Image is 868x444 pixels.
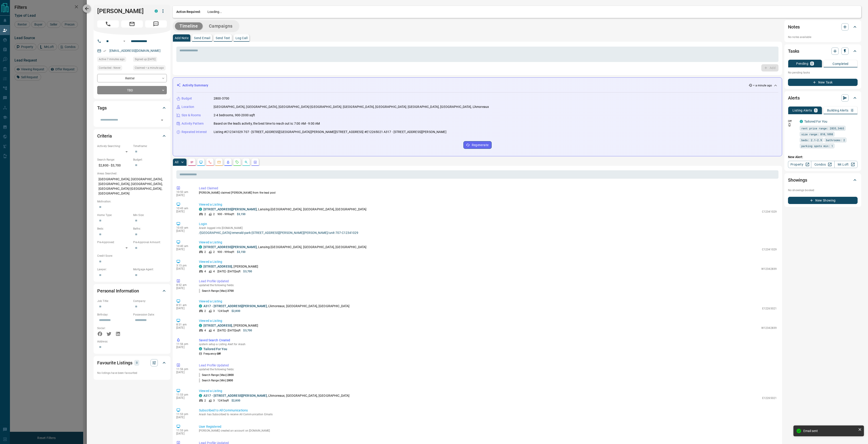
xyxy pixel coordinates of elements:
div: condos.ca [155,9,158,13]
button: Regenerate [463,141,492,149]
div: Showings [788,175,858,185]
p: E12265021 [762,396,777,400]
h2: Tags [97,104,106,112]
p: Login [199,222,777,226]
svg: Opportunities [244,160,248,164]
p: 0 [136,360,138,365]
div: condos.ca [199,304,202,308]
svg: Notes [190,160,194,164]
p: User Registered [199,424,777,429]
h2: Criteria [97,132,112,140]
h2: Showings [788,176,807,184]
p: < a minute ago [753,83,772,88]
h1: [PERSON_NAME] [97,7,148,15]
p: Baths: [133,227,167,231]
p: 2 [204,399,206,403]
p: [DATE] [176,432,192,435]
div: TBD [97,86,167,94]
p: 1 [815,109,817,112]
p: Viewed a Listing [199,299,777,304]
p: Min Size: [133,213,167,217]
svg: Push Notification Only [788,123,791,126]
p: 1245 sqft [217,399,229,403]
div: condos.ca [199,245,202,249]
div: Favourite Listings0 [97,357,167,368]
span: Active 7 minutes ago [99,57,125,62]
span: parking spots min: 1 [801,144,833,148]
p: [DATE] [176,267,192,270]
p: 11:53 pm [176,393,192,396]
div: Activity Summary< a minute ago [177,81,778,90]
span: size range: 810,1098 [801,132,833,136]
p: Lead Profile Updated [199,279,777,284]
p: [DATE] [176,248,192,251]
p: No notes available [788,35,858,39]
span: Call [97,20,119,28]
p: Loading... [208,9,858,14]
svg: Listing Alerts [226,160,230,164]
div: Sat Aug 16 2025 [133,57,167,63]
p: [DATE] - [DATE] sqft [217,269,241,273]
p: 3:15 pm [176,264,192,267]
button: New Task [788,79,858,86]
p: No listings have been favourited [97,371,167,375]
p: 11:53 pm [176,413,192,416]
p: 0 [851,109,853,112]
p: 10:40 am [176,245,192,248]
span: 2800 [227,373,234,377]
p: Company: [133,299,167,303]
p: Location [182,104,194,109]
p: Mortgage Agent: [133,267,167,271]
div: Renter [97,74,167,82]
a: A317 - [STREET_ADDRESS][PERSON_NAME] [203,304,267,308]
p: Log Call [236,36,248,40]
p: [DATE] - [DATE] sqft [217,328,241,332]
p: 4 [204,269,206,273]
span: Message [145,20,167,28]
div: condos.ca [199,324,202,327]
p: Building Alerts [827,109,849,112]
p: , [PERSON_NAME] [203,323,258,328]
p: Lead Claimed [199,186,777,191]
p: Job Title: [97,299,131,303]
p: 11:56 pm [176,342,192,346]
p: 4 [204,328,206,332]
p: Credit Score: [97,254,167,258]
p: , L'Amoreaux, [GEOGRAPHIC_DATA], [GEOGRAPHIC_DATA] [203,393,349,398]
p: All [175,161,178,164]
a: A317 - [STREET_ADDRESS][PERSON_NAME] [203,394,267,397]
p: Viewed a Listing [199,318,777,323]
div: Email sent [803,429,856,433]
p: 2800-3700 [214,96,229,101]
span: beds: 2.1-2.9 [801,138,822,142]
p: Arash has Subscribed to receive All Communication Emails [199,413,777,416]
p: 2 [204,250,206,254]
p: 0 [811,62,813,65]
a: [STREET_ADDRESS] [203,324,232,327]
a: [STREET_ADDRESS][PERSON_NAME] [203,207,257,211]
p: , Lansing-[GEOGRAPHIC_DATA], [GEOGRAPHIC_DATA], [GEOGRAPHIC_DATA] [203,245,366,249]
a: [STREET_ADDRESS][PERSON_NAME] [203,245,257,249]
p: [DATE] [176,396,192,399]
p: [PERSON_NAME] claimed [PERSON_NAME] from the lead pool [199,191,777,195]
div: condos.ca [800,120,803,123]
p: Size & Rooms [182,113,201,118]
p: 11:53 pm [176,429,192,432]
p: 2 [204,309,206,313]
p: 1245 sqft [217,309,229,313]
div: condos.ca [199,347,202,350]
p: 3 [213,399,215,403]
p: $3,700 [243,269,252,273]
p: Viewed a Listing [199,240,777,245]
span: 3700 [227,289,234,292]
p: Possession Date: [133,313,167,317]
p: [DATE] [176,210,192,213]
p: [DATE] [176,371,192,374]
p: Search Range (Max) : [199,373,234,377]
div: condos.ca [199,208,202,211]
p: 2 [204,212,206,216]
p: [DATE] [176,326,192,329]
p: C12341029 [762,210,777,214]
p: $2,800 [231,399,240,403]
svg: Agent Actions [253,160,257,164]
